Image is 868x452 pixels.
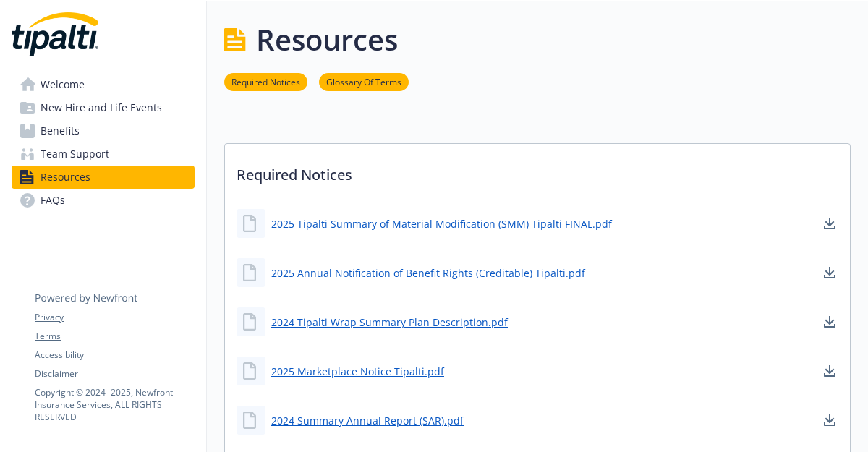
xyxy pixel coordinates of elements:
[821,313,838,331] a: download document
[271,216,612,231] a: 2025 Tipalti Summary of Material Modification (SMM) Tipalti FINAL.pdf
[35,367,194,380] a: Disclaimer
[821,412,838,429] a: download document
[271,265,585,281] a: 2025 Annual Notification of Benefit Rights (Creditable) Tipalti.pdf
[224,74,307,88] a: Required Notices
[12,96,195,119] a: New Hire and Life Events
[35,330,194,343] a: Terms
[12,73,195,96] a: Welcome
[271,315,508,330] a: 2024 Tipalti Wrap Summary Plan Description.pdf
[41,73,85,96] span: Welcome
[12,142,195,166] a: Team Support
[41,189,65,212] span: FAQs
[12,119,195,142] a: Benefits
[35,311,194,324] a: Privacy
[35,349,194,362] a: Accessibility
[821,215,838,232] a: download document
[271,364,444,379] a: 2025 Marketplace Notice Tipalti.pdf
[12,166,195,189] a: Resources
[821,264,838,281] a: download document
[821,362,838,380] a: download document
[35,386,194,423] p: Copyright © 2024 - 2025 , Newfront Insurance Services, ALL RIGHTS RESERVED
[256,18,398,61] h1: Resources
[319,74,409,88] a: Glossary Of Terms
[12,189,195,212] a: FAQs
[271,413,464,428] a: 2024 Summary Annual Report (SAR).pdf
[41,119,80,142] span: Benefits
[41,166,90,189] span: Resources
[41,96,162,119] span: New Hire and Life Events
[41,142,109,166] span: Team Support
[225,144,850,197] p: Required Notices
